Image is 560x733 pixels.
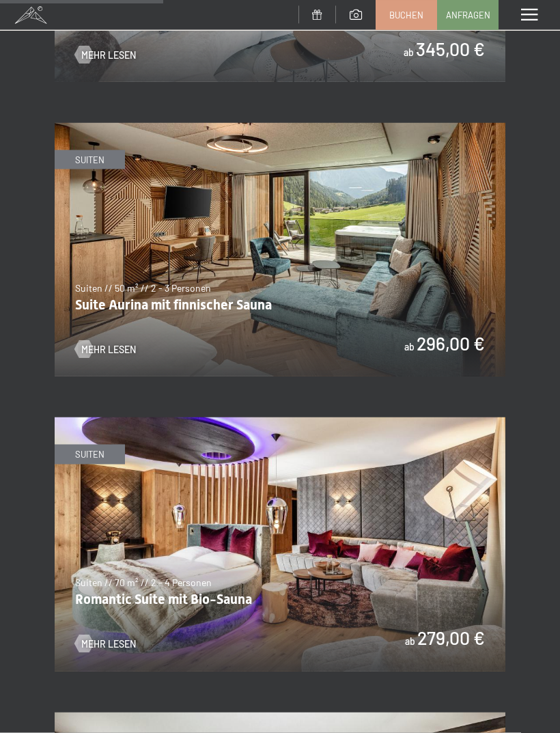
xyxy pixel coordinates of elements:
a: Anfragen [438,1,498,29]
span: Mehr Lesen [81,343,136,357]
a: Chaletsuite mit Bio-Sauna [55,713,505,721]
img: Suite Aurina mit finnischer Sauna [55,123,505,376]
a: Romantic Suite mit Bio-Sauna [55,418,505,426]
span: Anfragen [446,9,490,21]
span: Mehr Lesen [81,637,136,651]
a: Mehr Lesen [75,637,136,651]
img: Romantic Suite mit Bio-Sauna [55,417,505,671]
a: Suite Aurina mit finnischer Sauna [55,124,505,132]
a: Buchen [376,1,436,29]
a: Mehr Lesen [75,343,136,357]
a: Mehr Lesen [75,49,136,62]
span: Buchen [389,9,423,21]
span: Mehr Lesen [81,49,136,62]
